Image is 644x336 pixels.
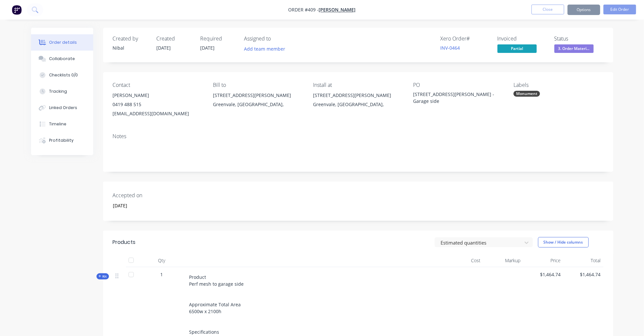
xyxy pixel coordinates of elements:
button: Show / Hide columns [538,237,589,248]
button: Kit [96,273,109,280]
div: Created by [113,36,149,42]
div: PO [413,82,503,88]
span: Order #409 - [288,7,319,13]
div: Qty [142,254,182,267]
div: Assigned to [244,36,310,42]
div: Greenvale, [GEOGRAPHIC_DATA], [313,100,403,109]
div: Products [113,238,136,246]
button: Profitability [31,132,93,149]
div: Install at [313,82,403,88]
div: Timeline [49,121,66,127]
button: Add team member [240,44,288,53]
button: Checklists 0/0 [31,67,93,83]
div: [PERSON_NAME]0419 488 515[EMAIL_ADDRESS][DOMAIN_NAME] [113,91,202,118]
button: Order details [31,34,93,51]
div: Price [523,254,564,267]
div: Notes [113,133,603,139]
div: Bill to [213,82,303,88]
div: [STREET_ADDRESS][PERSON_NAME] - Garage side [413,91,495,104]
button: Tracking [31,83,93,100]
span: [DATE] [157,45,171,51]
button: Add team member [244,44,289,53]
div: Cost [443,254,483,267]
span: $1,464.74 [566,271,601,278]
div: Contact [113,82,202,88]
span: 1 [161,271,163,278]
div: Monument [513,91,540,97]
button: Linked Orders [31,100,93,116]
span: $1,464.74 [526,271,561,278]
div: Profitability [49,137,74,143]
a: INV-0464 [441,45,460,51]
div: [STREET_ADDRESS][PERSON_NAME] [213,91,303,100]
span: Partial [497,44,537,53]
span: 3. Order Materi... [554,44,594,53]
div: [PERSON_NAME] [113,91,202,100]
img: Factory [12,5,22,15]
div: 0419 488 515 [113,100,202,109]
div: Created [157,36,193,42]
div: Markup [483,254,523,267]
div: Status [554,36,603,42]
div: [STREET_ADDRESS][PERSON_NAME]Greenvale, [GEOGRAPHIC_DATA], [313,91,403,112]
div: Checklists 0/0 [49,72,78,78]
div: Linked Orders [49,105,77,111]
span: Kit [98,274,107,279]
div: [STREET_ADDRESS][PERSON_NAME]Greenvale, [GEOGRAPHIC_DATA], [213,91,303,112]
div: Labels [513,82,603,88]
span: [DATE] [200,45,215,51]
button: Options [567,5,600,15]
div: Greenvale, [GEOGRAPHIC_DATA], [213,100,303,109]
div: Invoiced [497,36,547,42]
div: Collaborate [49,56,75,62]
button: Timeline [31,116,93,132]
div: Required [200,36,236,42]
div: Total [563,254,603,267]
button: 3. Order Materi... [554,44,594,54]
input: Enter date [108,201,190,211]
button: Collaborate [31,51,93,67]
button: Edit Order [603,5,636,14]
div: Nibal [113,44,149,51]
div: Tracking [49,88,67,94]
div: [STREET_ADDRESS][PERSON_NAME] [313,91,403,100]
a: [PERSON_NAME] [319,7,356,13]
div: Order details [49,40,77,45]
div: [EMAIL_ADDRESS][DOMAIN_NAME] [113,109,202,118]
div: Xero Order # [441,36,490,42]
button: Close [531,5,564,14]
label: Accepted on [113,191,195,199]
